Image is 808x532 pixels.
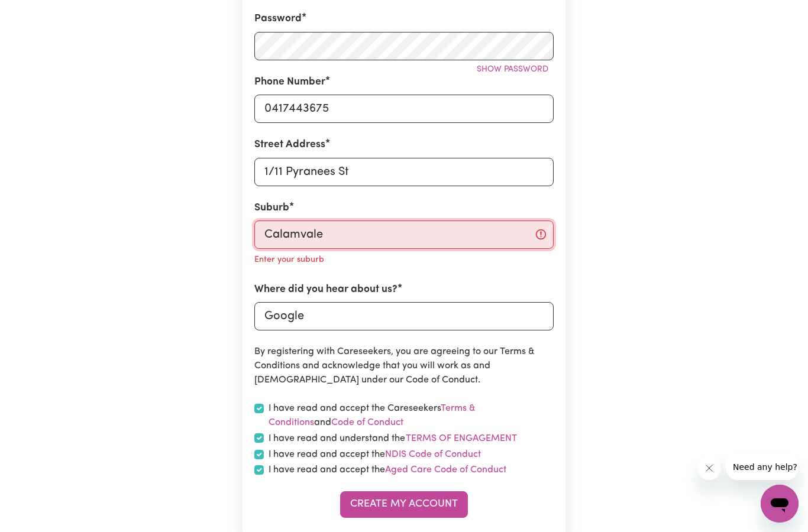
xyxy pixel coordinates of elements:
[761,485,799,523] iframe: 启动消息传送窗口的按钮
[254,200,289,216] label: Suburb
[254,158,554,186] input: e.g. 221B Victoria St
[254,345,554,387] p: By registering with Careseekers, you are agreeing to our Terms & Conditions and acknowledge that ...
[254,74,325,90] label: Phone Number
[331,418,403,427] a: Code of Conduct
[254,302,554,330] input: e.g. Google, word of mouth etc.
[254,95,554,123] input: e.g. 0412 345 678
[477,65,548,74] span: Show password
[697,456,721,480] iframe: 关闭消息
[254,282,397,297] label: Where did you hear about us?
[726,454,799,480] iframe: 来自公司的消息
[471,60,554,79] button: Show password
[254,137,325,153] label: Street Address
[269,447,481,462] label: I have read and accept the
[269,431,518,446] label: I have read and understand the
[254,11,302,27] label: Password
[385,450,481,459] a: NDIS Code of Conduct
[405,431,518,446] button: I have read and understand the
[269,401,554,430] label: I have read and accept the Careseekers and
[269,463,506,477] label: I have read and accept the
[385,465,506,475] a: Aged Care Code of Conduct
[254,220,554,249] input: e.g. North Bondi, New South Wales
[254,254,324,267] p: Enter your suburb
[340,491,468,517] button: Create My Account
